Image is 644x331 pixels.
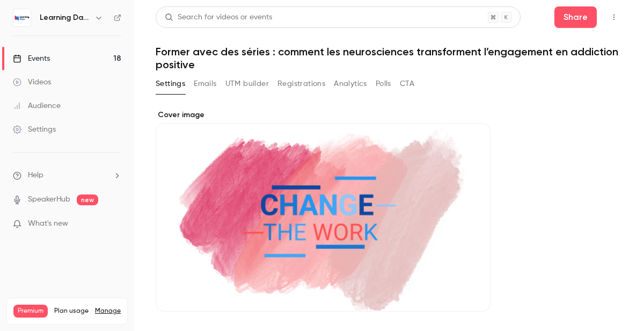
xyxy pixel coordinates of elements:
[13,77,51,88] div: Videos
[28,194,70,205] a: SpeakerHub
[13,170,121,181] li: help-dropdown-opener
[13,124,56,135] div: Settings
[156,45,623,71] h1: Former avec des séries : comment les neurosciences transforment l’engagement en addiction positive
[156,110,491,312] section: Cover image
[77,195,98,205] span: new
[334,75,367,92] button: Analytics
[554,6,597,28] button: Share
[54,307,89,315] span: Plan usage
[108,219,121,229] iframe: Noticeable Trigger
[95,307,121,315] a: Manage
[400,75,414,92] button: CTA
[156,110,491,120] label: Cover image
[13,305,48,318] span: Premium
[28,170,43,181] span: Help
[13,100,61,111] div: Audience
[13,9,31,26] img: Learning Days
[376,75,391,92] button: Polls
[277,75,325,92] button: Registrations
[194,75,216,92] button: Emails
[225,75,269,92] button: UTM builder
[165,12,272,23] div: Search for videos or events
[156,75,185,92] button: Settings
[40,12,90,23] h6: Learning Days
[13,53,50,64] div: Events
[28,218,68,229] span: What's new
